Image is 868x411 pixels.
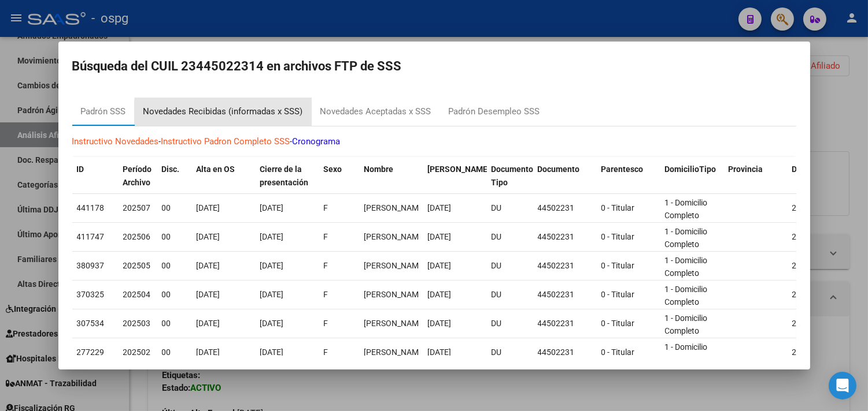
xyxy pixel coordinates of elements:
span: 1 - Domicilio Completo [665,198,708,221]
datatable-header-cell: ID [72,157,119,195]
span: [DATE] [428,348,452,357]
span: [DATE] [260,261,284,270]
span: [DATE] [428,261,452,270]
span: [DATE] [428,232,452,241]
div: DU [492,288,529,301]
span: [DATE] [428,319,452,328]
span: 1 - Domicilio Completo [665,256,708,278]
div: DU [492,317,529,330]
datatable-header-cell: Documento Tipo [487,157,533,195]
span: Parentesco [601,165,644,174]
span: Provincia [729,165,763,174]
span: [DATE] [197,319,220,328]
span: Sexo [324,165,342,174]
span: 0 - Titular [601,203,635,212]
span: [DATE] [197,290,220,299]
span: 370325 [77,290,105,299]
datatable-header-cell: Alta en OS [192,157,256,195]
datatable-header-cell: Parentesco [597,157,660,195]
span: 1 - Domicilio Completo [665,227,708,249]
span: F [324,348,328,357]
div: 44502231 [538,230,592,244]
span: F [324,203,328,212]
span: [PERSON_NAME]. [428,165,493,174]
div: 2 [792,230,847,244]
span: [DATE] [428,290,452,299]
span: RAMOS KEILA MICOL [364,290,426,299]
span: 0 - Titular [601,348,635,357]
span: 411747 [77,232,105,241]
span: F [324,319,328,328]
div: 00 [162,201,187,215]
span: 0 - Titular [601,290,635,299]
span: Nombre [364,165,394,174]
span: Documento Tipo [492,165,534,187]
div: 2 [792,346,847,359]
span: 441178 [77,203,105,212]
span: 202504 [123,290,151,299]
div: 00 [162,259,187,272]
a: Instructivo Padron Completo SSS [161,136,290,147]
span: [DATE] [197,232,220,241]
div: Open Intercom Messenger [829,372,856,399]
span: 380937 [77,261,105,270]
div: DU [492,259,529,272]
div: 00 [162,230,187,244]
span: 1 - Domicilio Completo [665,313,708,336]
span: [DATE] [197,203,220,212]
div: DU [492,201,529,215]
span: Documento [538,165,580,174]
div: 44502231 [538,346,592,359]
span: [DATE] [260,232,284,241]
div: 2 [792,317,847,330]
span: [DATE] [197,348,220,357]
datatable-header-cell: Período Archivo [119,157,157,195]
datatable-header-cell: Sexo [319,157,360,195]
span: RAMOS KEILA MICOL [364,232,426,241]
a: Instructivo Novedades [72,136,159,147]
datatable-header-cell: Fecha Nac. [423,157,487,195]
span: 1 - Domicilio Completo [665,342,708,365]
span: [DATE] [260,203,284,212]
datatable-header-cell: Documento [533,157,597,195]
span: [DATE] [260,290,284,299]
span: RAMOS KEILA MICOL [364,348,426,357]
datatable-header-cell: Provincia [724,157,788,195]
datatable-header-cell: Departamento [788,157,851,195]
datatable-header-cell: Disc. [157,157,192,195]
span: ID [77,165,84,174]
span: 202505 [123,261,151,270]
div: 2 [792,288,847,301]
span: 202502 [123,348,151,357]
span: 0 - Titular [601,261,635,270]
span: Cierre de la presentación [260,165,309,187]
span: [DATE] [260,348,284,357]
div: Novedades Aceptadas x SSS [320,105,431,118]
div: Novedades Recibidas (informadas x SSS) [143,105,303,118]
span: RAMOS KEILA MICOL [364,319,426,328]
div: DU [492,230,529,244]
div: Padrón SSS [81,105,126,118]
a: Cronograma [293,136,341,147]
span: 307534 [77,319,105,328]
div: 00 [162,346,187,359]
span: Alta en OS [197,165,235,174]
div: 44502231 [538,317,592,330]
span: 202506 [123,232,151,241]
span: [DATE] [197,261,220,270]
span: 0 - Titular [601,319,635,328]
span: 0 - Titular [601,232,635,241]
p: - - [72,135,796,148]
span: 202503 [123,319,151,328]
span: 277229 [77,348,105,357]
datatable-header-cell: Cierre de la presentación [256,157,319,195]
div: 2 [792,259,847,272]
div: 44502231 [538,288,592,301]
div: 00 [162,317,187,330]
span: [DATE] [428,203,452,212]
datatable-header-cell: Nombre [360,157,423,195]
span: RAMOS KEILA MICOL [364,203,426,212]
span: F [324,261,328,270]
h2: Búsqueda del CUIL 23445022314 en archivos FTP de SSS [72,55,796,77]
span: Disc. [162,165,180,174]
